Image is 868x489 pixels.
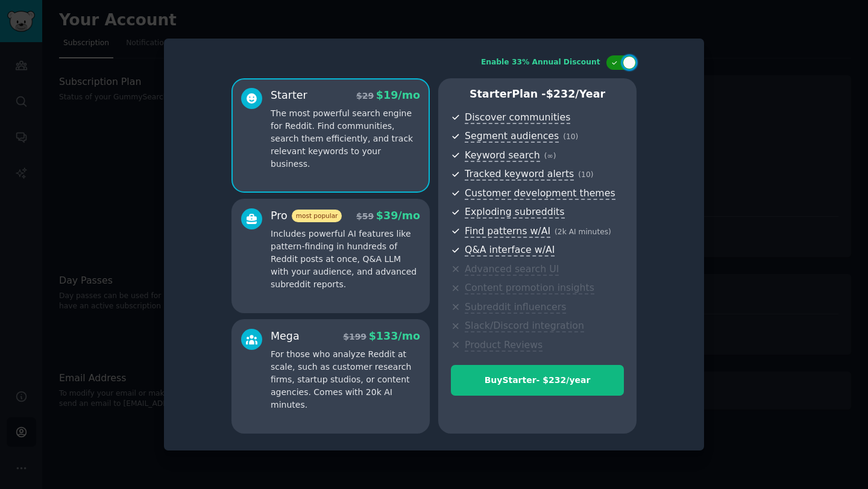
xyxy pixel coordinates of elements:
[544,152,556,160] span: ( ∞ )
[271,228,420,291] p: Includes powerful AI features like pattern-finding in hundreds of Reddit posts at once, Q&A LLM w...
[465,301,566,314] span: Subreddit influencers
[356,91,374,101] span: $ 29
[376,89,420,101] span: $ 19 /mo
[481,57,600,68] div: Enable 33% Annual Discount
[271,107,420,170] p: The most powerful search engine for Reddit. Find communities, search them efficiently, and track ...
[465,225,550,238] span: Find patterns w/AI
[451,87,624,102] p: Starter Plan -
[271,348,420,411] p: For those who analyze Reddit at scale, such as customer research firms, startup studios, or conte...
[465,168,574,181] span: Tracked keyword alerts
[465,244,555,257] span: Q&A interface w/AI
[451,374,623,387] div: Buy Starter - $ 232 /year
[465,263,559,276] span: Advanced search UI
[369,330,420,342] span: $ 133 /mo
[451,365,624,396] button: BuyStarter- $232/year
[465,206,564,219] span: Exploding subreddits
[465,320,584,332] span: Slack/Discord integration
[563,132,578,141] span: ( 10 )
[465,282,594,294] span: Content promotion insights
[356,211,374,221] span: $ 59
[271,88,307,103] div: Starter
[465,111,570,124] span: Discover communities
[292,210,342,222] span: most popular
[271,208,342,223] div: Pro
[271,329,300,344] div: Mega
[465,187,615,200] span: Customer development themes
[465,339,542,352] span: Product Reviews
[578,170,593,179] span: ( 10 )
[465,149,540,162] span: Keyword search
[376,210,420,222] span: $ 39 /mo
[546,88,605,100] span: $ 232 /year
[343,332,366,341] span: $ 199
[465,130,559,143] span: Segment audiences
[555,228,611,236] span: ( 2k AI minutes )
